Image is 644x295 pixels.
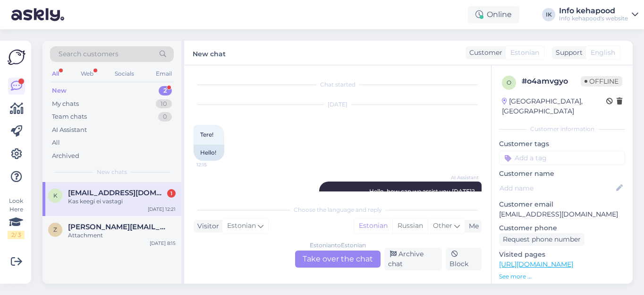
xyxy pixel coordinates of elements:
div: 2 [159,86,172,95]
span: Offline [581,76,622,87]
div: Hello! [194,145,224,161]
div: All [50,68,61,80]
a: [URL][DOMAIN_NAME] [499,260,573,269]
div: Kas keegi ei vastagi [68,197,176,206]
div: Archive chat [384,248,442,270]
div: [DATE] [194,100,482,109]
div: Look Here [8,197,25,239]
a: Info kehapoodInfo kehapood's website [559,7,638,22]
div: Request phone number [499,233,585,246]
div: Info kehapood's website [559,15,628,22]
p: Customer name [499,169,625,179]
input: Add a tag [499,151,625,165]
span: Tere! [200,131,213,138]
div: Block [446,248,482,270]
p: See more ... [499,272,625,281]
div: New [52,86,67,95]
p: [EMAIL_ADDRESS][DOMAIN_NAME] [499,209,625,219]
span: zhanna@avaster.ee [68,223,166,231]
div: [DATE] 12:21 [148,206,176,213]
div: Take over the chat [295,251,381,268]
div: 2 / 3 [8,231,25,239]
span: o [507,79,511,86]
div: Online [468,6,519,23]
div: 1 [167,189,176,198]
div: 0 [158,112,172,121]
span: Other [433,221,452,230]
div: Me [465,221,479,231]
div: Chat started [194,80,482,89]
div: Visitor [194,221,219,231]
div: My chats [52,99,79,109]
p: Customer tags [499,139,625,149]
span: Search customers [59,49,119,59]
div: All [52,138,60,147]
span: Hello, how can we assist you [DATE]? [369,188,475,195]
span: English [591,48,615,58]
span: z [53,226,57,233]
div: Team chats [52,112,87,121]
img: Askly Logo [8,48,25,66]
span: AI Assistant [443,174,479,181]
div: [DATE] 8:15 [150,240,176,247]
div: Socials [113,68,136,80]
div: IK [542,8,555,21]
span: Estonian [510,48,539,58]
div: Estonian [354,219,392,233]
div: Attachment [68,231,176,240]
div: Choose the language and reply [194,206,482,214]
span: 12:15 [196,161,232,168]
input: Add name [500,183,614,193]
div: Customer [466,48,502,58]
div: # o4amvgyo [522,76,581,87]
span: kvengerfeldt@gmail.com [68,189,166,197]
div: 10 [156,99,172,109]
div: Archived [52,151,79,161]
span: Estonian [227,221,256,231]
div: Support [552,48,583,58]
div: Russian [392,219,428,233]
p: Visited pages [499,250,625,260]
div: Estonian to Estonian [310,241,366,250]
label: New chat [193,46,226,59]
span: k [53,192,58,199]
span: New chats [97,168,127,176]
div: [GEOGRAPHIC_DATA], [GEOGRAPHIC_DATA] [502,96,606,116]
p: Customer email [499,200,625,209]
div: Email [154,68,174,80]
div: AI Assistant [52,125,87,135]
div: Info kehapood [559,7,628,15]
div: Web [79,68,95,80]
p: Customer phone [499,223,625,233]
div: Customer information [499,125,625,133]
